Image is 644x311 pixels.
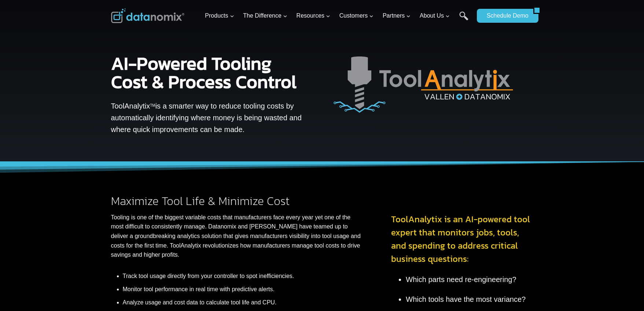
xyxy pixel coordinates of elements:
p: Tooling is one of the biggest variable costs that manufacturers face every year yet one of the mo... [111,213,362,260]
span: The Difference [243,11,287,21]
a: Search [459,11,468,28]
h3: ToolAnalytix is an AI-powered tool expert that monitors jobs, tools, and spending to address crit... [391,213,533,266]
li: Monitor tool performance in real time with predictive alerts. [123,281,362,298]
span: Customers [339,11,373,21]
li: Which parts need re-engineering? [406,270,533,289]
span: Partners [383,11,411,21]
li: Which tools have the most variance? [406,289,533,309]
span: Resources [297,11,330,21]
li: Track tool usage directly from your controller to spot inefficiencies. [123,271,362,281]
img: Datanomix [111,8,184,23]
h2: Maximize Tool Life & Minimize Cost [111,195,362,207]
span: Products [205,11,234,21]
li: Analyze usage and cost data to calculate tool life and CPU. [123,298,362,307]
nav: Primary Navigation [202,4,473,28]
span: About Us [420,11,450,21]
p: ToolAnalytix is a smarter way to reduce tooling costs by automatically identifying where money is... [111,100,305,135]
strong: AI-Powered Tooling Cost & Process Control [111,50,297,95]
img: ToolAnalytix is an AI-powered tool expert that monitors jobs, tools, and spending to address crit... [328,43,533,137]
sup: TM [150,103,155,107]
a: Schedule Demo [477,9,533,23]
